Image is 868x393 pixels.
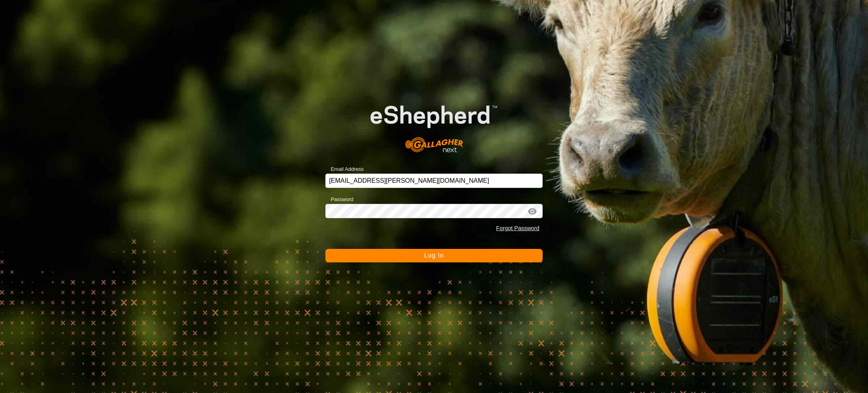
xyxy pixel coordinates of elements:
button: Log In [325,249,542,262]
label: Email Address [325,165,363,173]
span: Log In [424,252,444,259]
label: Password [325,196,353,203]
img: E-shepherd Logo [347,87,521,161]
a: Forgot Password [496,225,539,231]
input: Email Address [325,174,542,188]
